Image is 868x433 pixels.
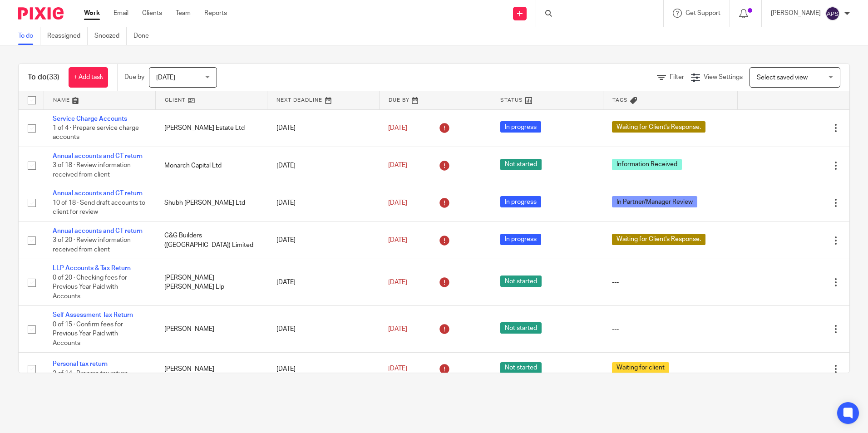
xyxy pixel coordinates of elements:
span: Not started [500,322,542,334]
span: Select saved view [757,74,808,81]
td: [DATE] [267,221,379,259]
a: Work [84,9,100,18]
span: Waiting for Client's Response. [612,234,705,245]
td: [PERSON_NAME] [155,306,267,353]
span: Tags [612,98,628,103]
a: Personal tax return [53,361,108,367]
a: Annual accounts and CT return [53,153,143,159]
td: [DATE] [267,184,379,221]
img: Pixie [18,7,64,20]
a: Reports [204,9,227,18]
a: Annual accounts and CT return [53,190,143,197]
td: [DATE] [267,306,379,353]
td: [DATE] [267,147,379,184]
span: Not started [500,159,542,170]
span: 3 of 20 · Review information received from client [53,237,131,253]
span: In Partner/Manager Review [612,196,697,207]
span: 1 of 4 · Prepare service charge accounts [53,125,139,141]
td: C&G Builders ([GEOGRAPHIC_DATA]) Limited [155,221,267,259]
span: [DATE] [388,365,407,372]
p: Due by [124,73,144,82]
a: Clients [142,9,162,18]
span: Waiting for client [612,362,669,374]
span: Filter [670,74,684,80]
td: [PERSON_NAME] Estate Ltd [155,109,267,147]
div: --- [612,325,728,334]
span: 10 of 18 · Send draft accounts to client for review [53,200,145,216]
td: [PERSON_NAME] [155,353,267,385]
a: Service Charge Accounts [53,116,127,122]
td: Shubh [PERSON_NAME] Ltd [155,184,267,221]
span: [DATE] [388,200,407,206]
span: 3 of 18 · Review information received from client [53,162,131,178]
span: [DATE] [388,125,407,131]
a: Self Assessment Tax Return [53,312,133,318]
a: Reassigned [47,27,88,45]
span: Information Received [612,159,682,170]
p: [PERSON_NAME] [771,9,821,18]
td: Monarch Capital Ltd [155,147,267,184]
span: Not started [500,276,542,287]
span: [DATE] [388,162,407,169]
div: --- [612,278,728,287]
a: Done [133,27,156,45]
a: To do [18,27,40,45]
span: 3 of 14 · Prepare tax return [53,370,128,377]
span: Get Support [686,10,720,16]
td: [DATE] [267,259,379,306]
span: Waiting for Client's Response. [612,121,705,133]
img: svg%3E [825,6,840,21]
span: 0 of 15 · Confirm fees for Previous Year Paid with Accounts [53,321,123,346]
span: In progress [500,196,541,207]
a: + Add task [69,67,108,88]
a: Team [176,9,191,18]
span: [DATE] [156,74,175,81]
span: [DATE] [388,326,407,332]
span: (33) [47,74,59,81]
td: [DATE] [267,353,379,385]
a: LLP Accounts & Tax Return [53,265,131,271]
span: 0 of 20 · Checking fees for Previous Year Paid with Accounts [53,275,127,300]
a: Annual accounts and CT return [53,228,143,234]
span: [DATE] [388,279,407,285]
span: Not started [500,362,542,374]
td: [PERSON_NAME] [PERSON_NAME] Llp [155,259,267,306]
td: [DATE] [267,109,379,147]
h1: To do [28,73,59,82]
span: View Settings [704,74,743,80]
span: [DATE] [388,237,407,243]
span: In progress [500,121,541,133]
span: In progress [500,234,541,245]
a: Snoozed [94,27,127,45]
a: Email [113,9,128,18]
